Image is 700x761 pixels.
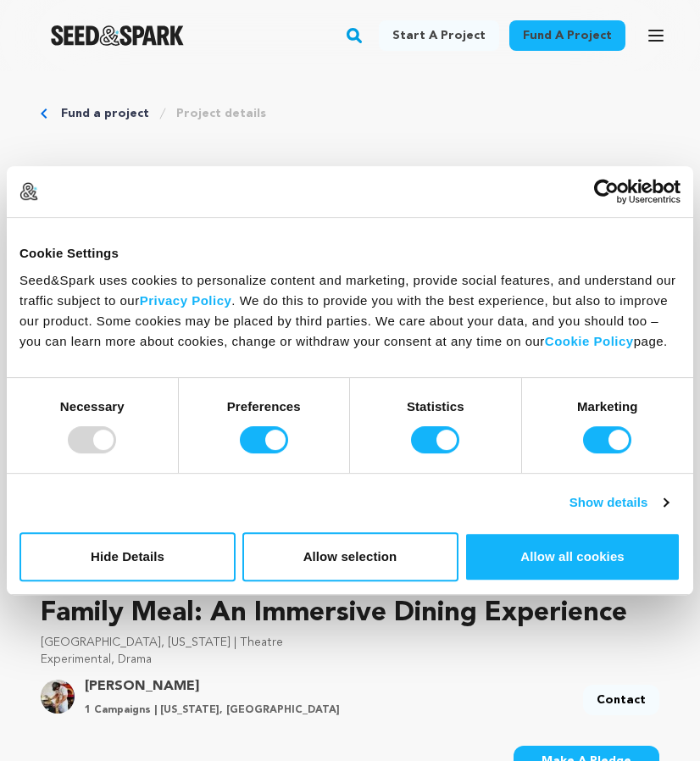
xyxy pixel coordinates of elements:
p: Family Meal: An Immersive Dining Experience [41,593,659,634]
img: cc89a08dfaab1b70.jpg [41,680,75,714]
strong: Marketing [577,399,638,414]
img: logo [19,182,38,201]
a: Goto Ben Baron profile [85,676,340,697]
strong: Preferences [227,399,301,414]
a: Privacy Policy [140,293,232,308]
a: Contact [583,685,659,715]
button: Hide Details [19,532,236,581]
a: Cookie Policy [545,334,634,348]
p: [GEOGRAPHIC_DATA], [US_STATE] | Theatre [41,634,659,651]
a: Seed&Spark Homepage [51,25,184,46]
div: Breadcrumb [41,105,659,122]
img: Seed&Spark Logo Dark Mode [51,25,184,46]
div: Seed&Spark uses cookies to personalize content and marketing, provide social features, and unders... [19,270,681,352]
a: Fund a project [61,105,149,122]
div: Cookie Settings [19,243,681,264]
p: Experimental, Drama [41,651,659,668]
a: Project details [176,105,266,122]
strong: Necessary [60,399,125,414]
button: Allow selection [242,532,458,581]
a: Show details [569,492,668,513]
p: 1 Campaigns | [US_STATE], [GEOGRAPHIC_DATA] [85,703,340,717]
a: Start a project [379,20,499,51]
button: Allow all cookies [464,532,681,581]
strong: Statistics [407,399,464,414]
a: Usercentrics Cookiebot - opens in a new window [532,179,681,204]
a: Fund a project [509,20,625,51]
